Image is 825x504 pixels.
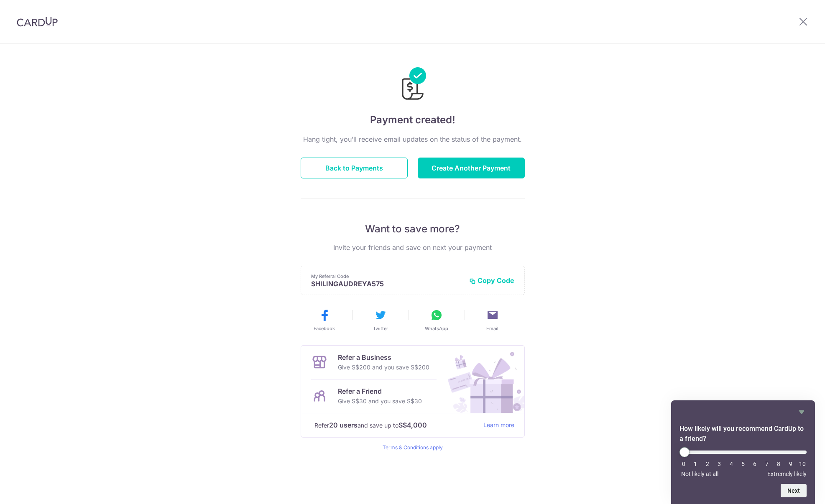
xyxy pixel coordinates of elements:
p: Give S$200 and you save S$200 [338,362,429,372]
button: Copy Code [469,276,514,285]
div: How likely will you recommend CardUp to a friend? Select an option from 0 to 10, with 0 being Not... [679,447,807,477]
h4: Payment created! [301,112,525,127]
li: 2 [703,461,712,467]
span: Twitter [373,325,388,332]
button: Create Another Payment [418,158,525,178]
button: Next question [781,484,807,497]
p: Invite your friends and save on next your payment [301,242,525,252]
p: Refer and save up to [314,420,477,430]
img: Payments [399,67,426,102]
h2: How likely will you recommend CardUp to a friend? Select an option from 0 to 10, with 0 being Not... [679,424,807,444]
span: Email [486,325,498,332]
li: 4 [727,461,736,467]
span: Facebook [314,325,335,332]
li: 9 [787,461,795,467]
p: Refer a Friend [338,386,422,396]
p: Give S$30 and you save S$30 [338,396,422,406]
button: Back to Payments [301,158,408,178]
p: SHILINGAUDREYA575 [311,280,462,288]
button: Facebook [300,308,349,332]
img: Refer [440,346,524,413]
li: 5 [739,461,747,467]
div: How likely will you recommend CardUp to a friend? Select an option from 0 to 10, with 0 being Not... [679,407,807,497]
button: Hide survey [797,407,807,417]
button: Twitter [356,308,405,332]
p: Refer a Business [338,352,429,362]
strong: 20 users [329,420,358,430]
li: 7 [763,461,771,467]
p: Hang tight, you’ll receive email updates on the status of the payment. [301,134,525,144]
a: Learn more [483,420,514,430]
li: 8 [774,461,783,467]
p: Want to save more? [301,222,525,236]
li: 3 [715,461,723,467]
span: Extremely likely [767,471,807,477]
li: 1 [691,461,700,467]
img: CardUp [17,17,58,27]
a: Terms & Conditions apply [383,444,443,451]
li: 10 [798,461,807,467]
button: Email [468,308,517,332]
li: 6 [751,461,759,467]
li: 0 [679,461,688,467]
span: Not likely at all [681,471,718,477]
span: WhatsApp [425,325,448,332]
strong: S$4,000 [398,420,427,430]
button: WhatsApp [412,308,461,332]
p: My Referral Code [311,273,462,280]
